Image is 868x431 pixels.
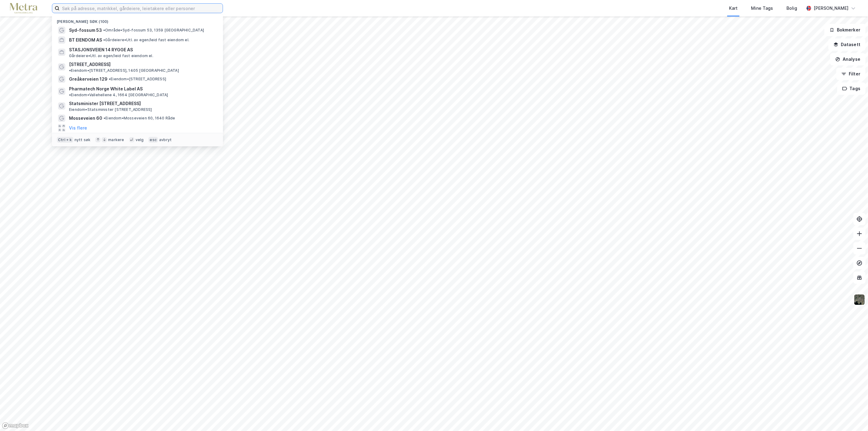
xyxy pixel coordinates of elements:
[159,137,172,142] div: avbryt
[828,38,866,51] button: Datasett
[824,24,866,36] button: Bokmerker
[69,46,216,53] span: STASJONSVEIEN 14 RYGGE AS
[109,77,166,82] span: Eiendom • [STREET_ADDRESS]
[69,93,168,97] span: Eiendom • Vallehellene 4, 1664 [GEOGRAPHIC_DATA]
[69,107,152,112] span: Eiendom • Statsminister [STREET_ADDRESS]
[69,68,71,73] span: •
[69,75,108,83] span: Greåkerveien 129
[836,68,866,80] button: Filter
[108,137,124,142] div: markere
[104,116,105,120] span: •
[69,36,102,44] span: BT EIENDOM AS
[814,5,848,12] div: [PERSON_NAME]
[103,38,105,42] span: •
[751,5,773,12] div: Mine Tags
[837,402,868,431] iframe: Chat Widget
[830,53,866,65] button: Analyse
[148,137,158,143] div: esc
[109,77,111,81] span: •
[69,100,216,107] span: Statsminister [STREET_ADDRESS]
[75,137,91,142] div: nytt søk
[69,124,87,132] button: Vis flere
[729,5,738,12] div: Kart
[69,85,143,93] span: Pharmatech Norge White Label AS
[2,422,29,429] a: Mapbox homepage
[103,28,204,33] span: Område • Syd-fossum 53, 1359 [GEOGRAPHIC_DATA]
[69,61,111,68] span: [STREET_ADDRESS]
[69,68,179,73] span: Eiendom • [STREET_ADDRESS], 1405 [GEOGRAPHIC_DATA]
[69,27,102,34] span: Syd-fossum 53
[786,5,797,12] div: Bolig
[69,53,153,58] span: Gårdeiere • Utl. av egen/leid fast eiendom el.
[837,402,868,431] div: Kontrollprogram for chat
[69,93,71,97] span: •
[837,82,866,95] button: Tags
[69,115,102,122] span: Mosseveien 60
[10,3,37,14] img: metra-logo.256734c3b2bbffee19d4.png
[57,137,73,143] div: Ctrl + k
[60,4,223,13] input: Søk på adresse, matrikkel, gårdeiere, leietakere eller personer
[103,28,105,32] span: •
[136,137,144,142] div: velg
[103,38,189,42] span: Gårdeiere • Utl. av egen/leid fast eiendom el.
[104,116,175,121] span: Eiendom • Mosseveien 60, 1640 Råde
[52,14,223,25] div: [PERSON_NAME] søk (100)
[854,294,865,305] img: 9k=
